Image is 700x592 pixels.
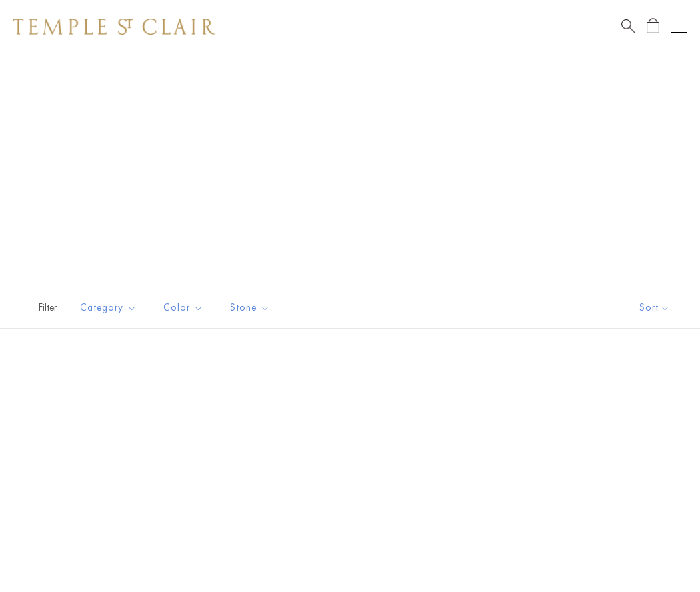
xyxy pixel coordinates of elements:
[671,19,687,35] button: Open navigation
[647,18,659,35] a: Open Shopping Bag
[223,299,280,316] span: Stone
[220,293,280,323] button: Stone
[70,293,147,323] button: Category
[157,299,213,316] span: Color
[153,293,213,323] button: Color
[73,299,147,316] span: Category
[621,18,635,35] a: Search
[609,287,700,328] button: Show sort by
[13,19,215,35] img: Temple St. Clair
